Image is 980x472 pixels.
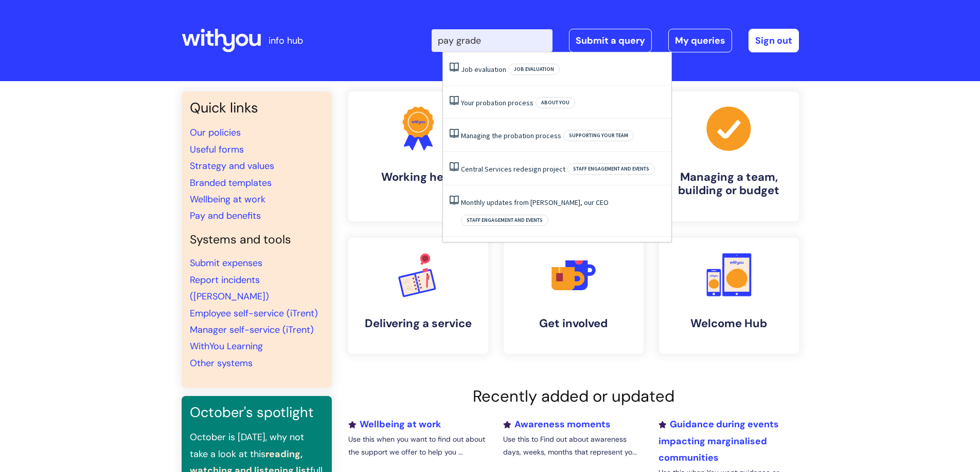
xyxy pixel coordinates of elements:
[190,274,269,303] a: Report incidents ([PERSON_NAME])
[190,404,324,421] h3: October's spotlight
[567,163,655,175] span: Staff engagement and events
[461,65,506,74] a: Job evaluation
[668,29,732,52] a: My queries
[190,160,274,172] a: Strategy and values
[461,198,609,207] a: Monthly updates from [PERSON_NAME], our CEO
[357,171,480,184] h4: Working here
[190,143,244,156] a: Useful forms
[461,131,561,140] a: Managing the probation process
[536,97,575,108] span: About you
[190,126,241,139] a: Our policies
[269,32,303,49] p: info hub
[461,215,548,226] span: Staff engagement and events
[190,193,265,205] a: Wellbeing at work
[190,307,318,319] a: Employee self-service (iTrent)
[190,177,272,189] a: Branded templates
[348,238,488,354] a: Delivering a service
[190,324,314,336] a: Manager self-service (iTrent)
[190,233,324,247] h4: Systems and tools
[504,238,644,354] a: Get involved
[667,317,791,330] h4: Welcome Hub
[461,98,533,107] a: Your probation process
[749,29,799,52] a: Sign out
[432,29,553,52] input: Search
[190,257,262,269] a: Submit expenses
[432,29,799,52] div: | -
[348,91,488,221] a: Working here
[190,100,324,116] h3: Quick links
[357,317,480,330] h4: Delivering a service
[190,357,253,369] a: Other systems
[659,238,799,354] a: Welcome Hub
[658,418,779,464] a: Guidance during events impacting marginalised communities
[569,29,652,52] a: Submit a query
[461,164,565,174] a: Central Services redesign project
[503,433,643,459] p: Use this to Find out about awareness days, weeks, months that represent yo...
[348,418,441,430] a: Wellbeing at work
[512,317,635,330] h4: Get involved
[348,433,488,459] p: Use this when you want to find out about the support we offer to help you ...
[667,171,791,198] h4: Managing a team, building or budget
[563,130,634,141] span: Supporting your team
[659,91,799,221] a: Managing a team, building or budget
[348,387,799,406] h2: Recently added or updated
[190,210,261,222] a: Pay and benefits
[503,418,611,430] a: Awareness moments
[508,64,560,75] span: Job evaluation
[190,340,263,352] a: WithYou Learning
